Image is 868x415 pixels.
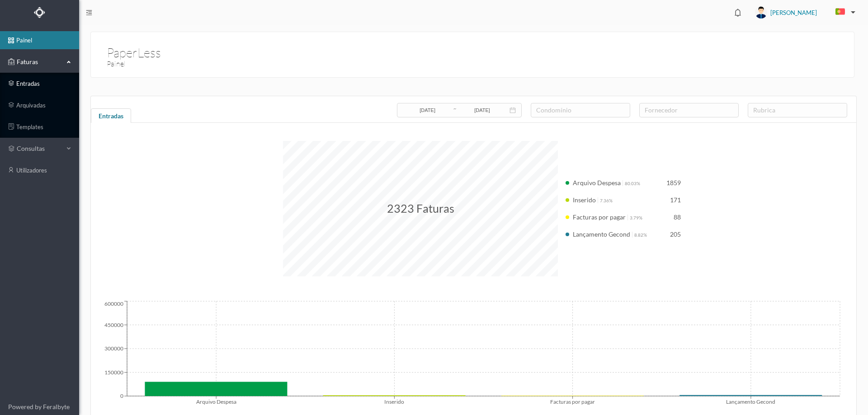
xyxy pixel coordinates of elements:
[387,201,454,215] span: 2323 Faturas
[34,7,45,18] img: Logo
[509,107,516,113] i: icon: calendar
[457,105,507,115] input: Data final
[666,179,681,187] span: 1859
[402,105,453,115] input: Data inicial
[634,232,647,238] span: 8.82%
[573,230,630,238] span: Lançamento Gecond
[645,106,729,115] div: fornecedor
[120,392,123,399] tspan: 0
[107,43,161,47] h1: PaperLess
[104,345,123,352] tspan: 300000
[726,398,775,405] tspan: Lançamento Gecond
[384,398,404,405] tspan: Inserido
[196,398,236,405] tspan: Arquivo Despesa
[630,215,642,220] span: 3.79%
[755,6,767,19] img: user_titan3.af2715ee.jpg
[670,196,681,204] span: 171
[573,179,621,187] span: Arquivo Despesa
[625,181,640,186] span: 80.03%
[14,57,64,66] span: Faturas
[753,106,838,115] div: rubrica
[17,144,62,153] span: consultas
[573,213,626,221] span: Facturas por pagar
[91,108,131,126] div: Entradas
[828,5,859,19] button: PT
[732,7,744,19] i: icon: bell
[104,369,123,376] tspan: 150000
[536,106,621,115] div: condomínio
[600,198,613,203] span: 7.36%
[107,58,477,70] h3: Painel
[550,398,595,405] tspan: Facturas por pagar
[573,196,596,204] span: Inserido
[670,230,681,238] span: 205
[104,322,123,328] tspan: 450000
[86,9,92,16] i: icon: menu-fold
[674,213,681,221] span: 88
[104,300,123,307] tspan: 600000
